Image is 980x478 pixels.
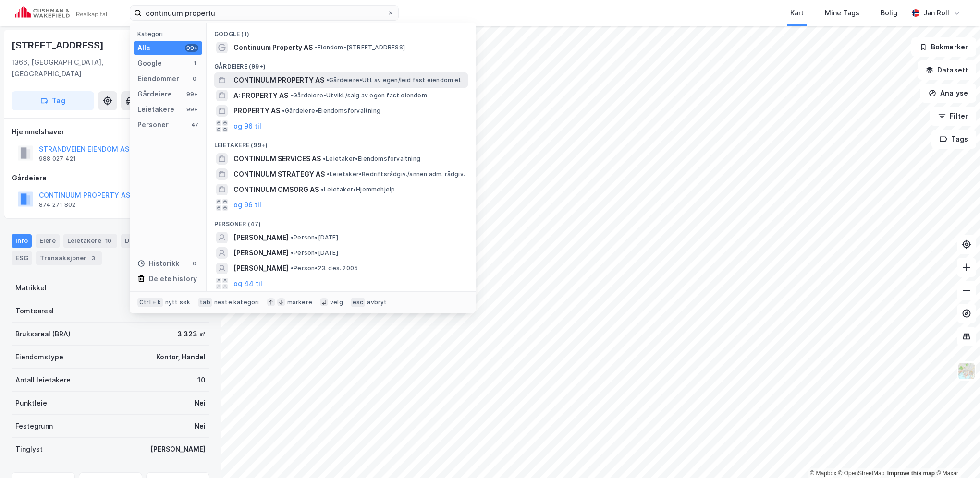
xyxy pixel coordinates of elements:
[323,155,326,162] span: •
[327,170,465,178] span: Leietaker • Bedriftsrådgiv./annen adm. rådgiv.
[290,92,293,99] span: •
[103,236,113,246] div: 10
[36,234,60,248] div: Eiere
[233,184,319,195] span: CONTINUUM OMSORG AS
[15,420,53,432] div: Festegrunn
[207,23,476,40] div: Google (1)
[923,7,949,19] div: Jan Roll
[351,298,366,307] div: esc
[137,119,169,131] div: Personer
[137,30,202,37] div: Kategori
[233,120,261,132] button: og 96 til
[15,374,71,386] div: Antall leietakere
[326,76,329,84] span: •
[15,443,43,455] div: Tinglyst
[12,172,209,184] div: Gårdeiere
[137,58,162,69] div: Google
[137,73,179,84] div: Eiendommer
[198,298,212,307] div: tab
[810,470,836,477] a: Mapbox
[918,60,976,80] button: Datasett
[137,88,172,100] div: Gårdeiere
[233,199,261,211] button: og 96 til
[15,397,47,409] div: Punktleie
[911,37,976,57] button: Bokmerker
[12,57,136,80] div: 1366, [GEOGRAPHIC_DATA], [GEOGRAPHIC_DATA]
[36,251,102,265] div: Transaksjoner
[12,91,94,110] button: Tag
[15,305,54,317] div: Tomteareal
[233,168,325,180] span: CONTINUUM STRATEGY AS
[15,328,71,340] div: Bruksareal (BRA)
[330,299,343,306] div: velg
[207,134,476,151] div: Leietakere (99+)
[177,328,206,340] div: 3 323 ㎡
[156,351,206,363] div: Kontor, Handel
[323,155,420,163] span: Leietaker • Eiendomsforvaltning
[149,273,197,285] div: Delete history
[207,55,476,72] div: Gårdeiere (99+)
[290,92,427,99] span: Gårdeiere • Utvikl./salg av egen fast eiendom
[291,234,294,241] span: •
[825,7,859,19] div: Mine Tags
[321,186,395,193] span: Leietaker • Hjemmehjelp
[282,107,285,114] span: •
[191,260,198,267] div: 0
[233,153,321,165] span: CONTINUUM SERVICES AS
[15,351,63,363] div: Eiendomstype
[367,299,387,306] div: avbryt
[291,234,338,241] span: Person • [DATE]
[291,264,294,272] span: •
[315,44,405,51] span: Eiendom • [STREET_ADDRESS]
[214,299,259,306] div: neste kategori
[191,121,198,129] div: 47
[197,374,206,386] div: 10
[233,278,262,289] button: og 44 til
[932,432,980,478] iframe: Chat Widget
[185,106,198,113] div: 99+
[291,249,338,257] span: Person • [DATE]
[291,264,358,272] span: Person • 23. des. 2005
[233,263,289,274] span: [PERSON_NAME]
[150,443,206,455] div: [PERSON_NAME]
[930,107,976,126] button: Filter
[137,42,150,54] div: Alle
[920,84,976,103] button: Analyse
[137,298,163,307] div: Ctrl + k
[233,247,289,259] span: [PERSON_NAME]
[39,155,76,163] div: 988 027 421
[881,7,897,19] div: Bolig
[195,420,206,432] div: Nei
[195,397,206,409] div: Nei
[931,130,976,149] button: Tags
[137,258,179,269] div: Historikk
[233,90,288,101] span: A: PROPERTY AS
[88,253,98,263] div: 3
[12,37,106,53] div: [STREET_ADDRESS]
[287,299,312,306] div: markere
[321,186,324,193] span: •
[142,6,387,20] input: Søk på adresse, matrikkel, gårdeiere, leietakere eller personer
[12,251,32,265] div: ESG
[932,432,980,478] div: Kontrollprogram for chat
[838,470,885,477] a: OpenStreetMap
[790,7,804,19] div: Kart
[39,201,75,209] div: 874 271 802
[957,362,976,380] img: Z
[887,470,935,477] a: Improve this map
[121,234,157,248] div: Datasett
[191,60,198,67] div: 1
[207,213,476,230] div: Personer (47)
[233,42,313,53] span: Continuum Property AS
[233,74,324,86] span: CONTINUUM PROPERTY AS
[185,44,198,52] div: 99+
[12,234,32,248] div: Info
[191,75,198,83] div: 0
[137,104,174,115] div: Leietakere
[291,249,294,256] span: •
[233,232,289,243] span: [PERSON_NAME]
[185,90,198,98] div: 99+
[15,6,107,20] img: cushman-wakefield-realkapital-logo.202ea83816669bd177139c58696a8fa1.svg
[315,44,318,51] span: •
[165,299,191,306] div: nytt søk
